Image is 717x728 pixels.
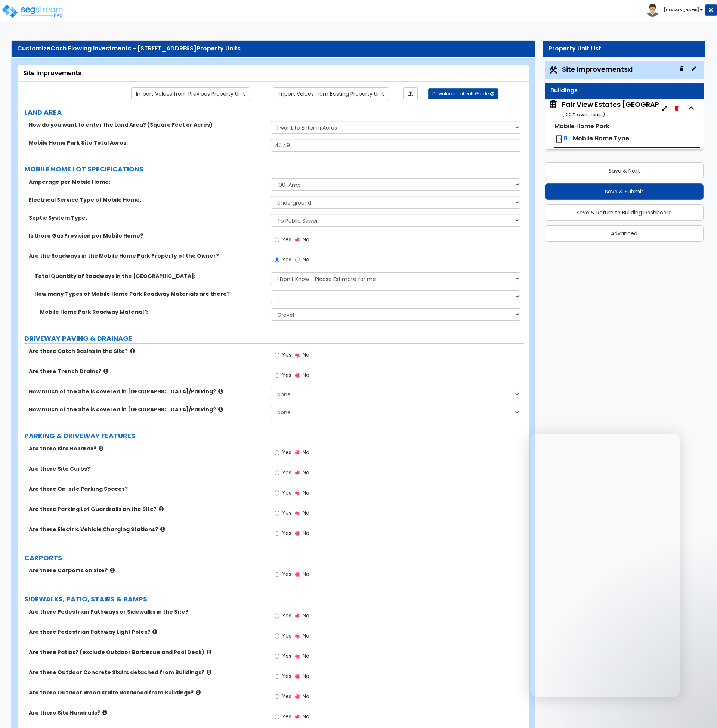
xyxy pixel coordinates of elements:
[562,100,699,119] div: Fair View Estates [GEOGRAPHIC_DATA]
[282,652,291,660] span: Yes
[550,86,698,95] div: Buildings
[24,164,524,174] label: MOBILE HOME LOT SPECIFICATIONS
[554,134,563,143] img: door.png
[303,256,309,263] span: No
[573,134,629,143] span: Mobile Home Type
[275,570,279,579] input: Yes
[295,570,300,579] input: No
[282,351,291,359] span: Yes
[303,632,309,639] span: No
[103,368,108,374] i: click for more info!
[295,693,300,701] input: No
[275,236,279,244] input: Yes
[34,272,265,280] label: Total Quantity of Roadways in the [GEOGRAPHIC_DATA]:
[17,44,529,53] div: Customize Property Units
[196,690,201,695] i: click for more info!
[295,529,300,538] input: No
[275,652,279,660] input: Yes
[303,713,309,720] span: No
[275,509,279,517] input: Yes
[29,232,265,239] label: Is there Gas Provision per Mobile Home?
[275,371,279,380] input: Yes
[29,608,265,616] label: Are there Pedestrian Pathways or Sidewalks in the Site?
[275,672,279,681] input: Yes
[29,465,265,473] label: Are there Site Curbs?
[303,236,309,243] span: No
[282,632,291,639] span: Yes
[548,100,659,119] span: Fair View Estates Mobile Home Park
[131,87,250,100] a: Import the dynamic attribute values from previous properties.
[295,469,300,477] input: No
[428,88,498,99] button: Download Takeoff Guide
[303,672,309,680] span: No
[275,449,279,457] input: Yes
[548,100,558,109] img: building.svg
[273,87,389,100] a: Import the dynamic attribute values from existing properties.
[662,703,680,721] iframe: Intercom live chat
[403,87,418,100] a: Import the dynamic attributes value through Excel sheet
[99,446,103,451] i: click for more info!
[275,351,279,359] input: Yes
[295,672,300,681] input: No
[545,183,704,200] button: Save & Submit
[628,66,633,74] small: x1
[295,371,300,380] input: No
[295,612,300,620] input: No
[295,509,300,517] input: No
[545,204,704,221] button: Save & Return to Building Dashboard
[29,368,265,375] label: Are there Trench Drains?
[29,567,265,574] label: Are there Carports on Site?
[563,134,568,143] span: 0
[303,449,309,456] span: No
[548,44,700,53] div: Property Unit List
[29,648,265,656] label: Are there Patios? (exclude Outdoor Barbecue and Pool Deck)
[545,225,704,242] button: Advanced
[303,509,309,517] span: No
[282,236,291,243] span: Yes
[664,7,699,13] b: [PERSON_NAME]
[303,570,309,578] span: No
[275,693,279,701] input: Yes
[295,652,300,660] input: No
[275,256,279,264] input: Yes
[1,4,65,19] img: logo_pro_r.png
[282,570,291,578] span: Yes
[282,672,291,680] span: Yes
[295,713,300,721] input: No
[160,526,165,532] i: click for more info!
[562,111,605,118] small: ( 100 % ownership)
[29,347,265,355] label: Are there Catch Basins in the Site?
[29,388,265,395] label: How much of the Site is covered in [GEOGRAPHIC_DATA]/Parking?
[23,69,523,78] div: Site Improvements
[303,529,309,537] span: No
[40,308,265,316] label: Mobile Home Park Roadway Material 1:
[295,236,300,244] input: No
[29,628,265,636] label: Are there Pedestrian Pathway Light Poles?
[29,669,265,676] label: Are there Outdoor Concrete Stairs detached from Buildings?
[29,505,265,513] label: Are there Parking Lot Guardrails on the Site?
[282,693,291,700] span: Yes
[275,632,279,640] input: Yes
[275,489,279,497] input: Yes
[282,612,291,619] span: Yes
[207,649,211,655] i: click for more info!
[110,567,115,573] i: click for more info!
[34,290,265,298] label: How many Types of Mobile Home Park Roadway Materials are there?
[29,485,265,493] label: Are there On-site Parking Spaces?
[275,612,279,620] input: Yes
[24,594,524,604] label: SIDEWALKS, PATIO, STAIRS & RAMPS
[303,612,309,619] span: No
[303,652,309,660] span: No
[29,121,265,128] label: How do you want to enter the Land Area? (Square Feet or Acres)
[282,449,291,456] span: Yes
[295,351,300,359] input: No
[548,65,558,75] img: Construction.png
[432,90,489,97] span: Download Takeoff Guide
[275,713,279,721] input: Yes
[275,469,279,477] input: Yes
[29,196,265,204] label: Electrical Service Type of Mobile Home:
[130,348,135,354] i: click for more info!
[282,256,291,263] span: Yes
[24,334,524,343] label: DRIVEWAY PAVING & DRAINAGE
[102,710,107,715] i: click for more info!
